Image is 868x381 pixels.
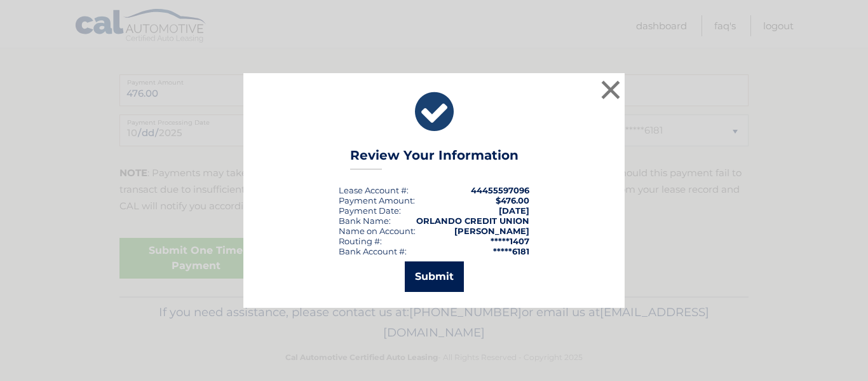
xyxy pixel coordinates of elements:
div: Bank Name: [339,216,391,226]
strong: 44455597096 [471,185,529,195]
strong: [PERSON_NAME] [454,226,529,236]
div: : [339,205,401,216]
div: Lease Account #: [339,185,409,195]
span: Payment Date [339,205,399,216]
h3: Review Your Information [350,148,519,170]
button: Submit [405,261,464,292]
span: [DATE] [499,205,529,216]
div: Routing #: [339,236,382,246]
span: $476.00 [496,195,529,205]
div: Bank Account #: [339,246,407,256]
div: Name on Account: [339,226,416,236]
div: Payment Amount: [339,195,415,205]
strong: ORLANDO CREDIT UNION [416,216,529,226]
button: × [598,77,623,102]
